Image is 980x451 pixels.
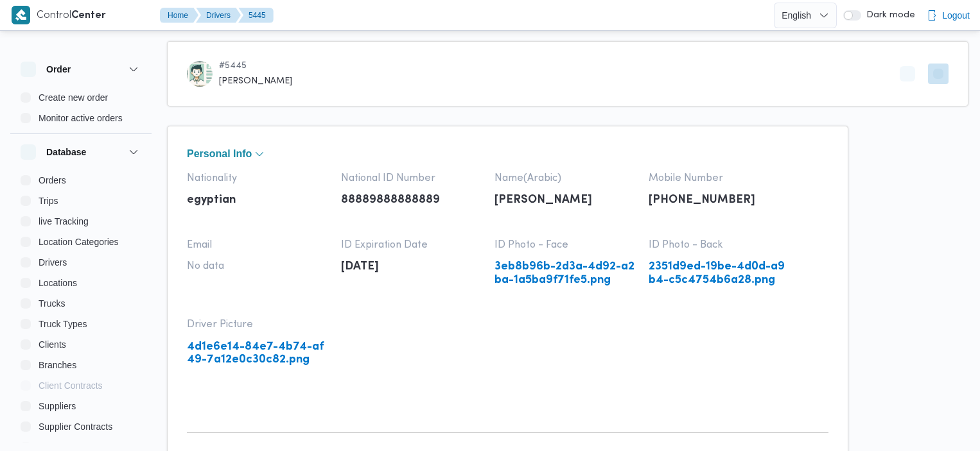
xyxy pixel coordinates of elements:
div: Ahamd Ahamd Mustfa [187,61,213,87]
p: egyptian [187,194,328,207]
a: 3eb8b96b-2d3a-4d92-a2ba-1a5ba9f71fe5.png [494,260,636,287]
span: ID Photo - Face [494,239,636,251]
button: info [900,66,915,81]
span: Branches [39,357,76,373]
button: Trips [15,191,146,211]
p: 88889888888889 [341,194,482,207]
span: No data [187,260,328,272]
span: Nationality [187,173,328,184]
span: Location Categories [39,234,119,250]
span: Personal Info [187,149,252,159]
span: # 5445 [219,61,292,71]
button: Clients [15,334,146,355]
span: Supplier Contracts [39,419,112,434]
span: Dark mode [861,10,915,21]
button: 5445 [238,8,274,23]
span: Monitor active orders [39,110,123,126]
span: Logout [942,8,970,23]
button: Orders [15,170,146,191]
span: ID Photo - Back [649,239,790,251]
span: Client Contracts [39,378,103,393]
div: Database [10,170,152,448]
button: Create new order [15,87,146,108]
a: 2351d9ed-19be-4d0d-a9b4-c5c4754b6a28.png [649,260,790,287]
button: Drivers [15,252,146,273]
button: Logout [922,3,975,28]
span: [PERSON_NAME] [219,76,292,87]
span: Truck Types [39,316,87,332]
button: Supplier Contracts [15,416,146,437]
button: More [928,64,949,84]
span: Drivers [39,255,67,270]
span: Email [187,239,328,251]
button: Truck Types [15,314,146,334]
img: X8yXhbKr1z7QwAAAABJRU5ErkJggg== [12,6,30,24]
button: Locations [15,273,146,293]
div: Order [10,87,152,133]
span: Create new order [39,90,108,105]
span: National ID Number [341,173,482,184]
span: live Tracking [39,214,89,229]
h3: Database [46,144,86,160]
span: Locations [39,275,77,291]
button: Trucks [15,293,146,314]
b: Center [71,11,106,21]
a: 4d1e6e14-84e7-4b74-af49-7a12e0c30c82.png [187,341,328,367]
span: Trucks [39,296,65,311]
button: Branches [15,355,146,375]
p: [PHONE_NUMBER] [649,194,790,207]
button: Monitor active orders [15,108,146,128]
button: Location Categories [15,232,146,252]
p: [PERSON_NAME] [494,194,636,207]
div: Personal Info [187,162,828,409]
h3: Order [46,62,71,77]
button: Database [21,144,141,160]
button: live Tracking [15,211,146,232]
span: Orders [39,173,66,188]
span: Mobile Number [649,173,790,184]
button: Client Contracts [15,375,146,396]
span: Clients [39,337,66,352]
button: Drivers [196,8,241,23]
button: Personal Info [187,149,828,159]
button: Suppliers [15,396,146,416]
p: [DATE] [341,260,482,274]
button: Order [21,62,141,77]
button: Home [160,8,198,23]
span: Suppliers [39,398,76,414]
span: Name(Arabic) [494,173,636,184]
span: ID Expiration Date [341,239,482,251]
span: Trips [39,193,58,208]
span: Driver Picture [187,319,328,330]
